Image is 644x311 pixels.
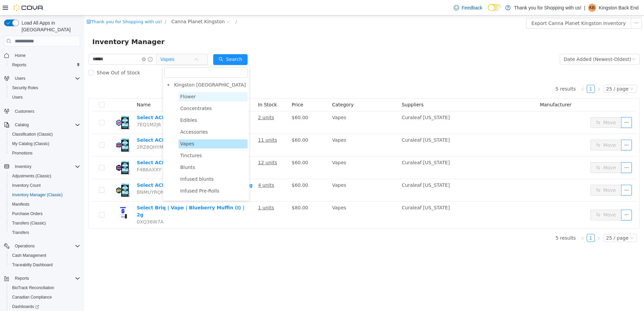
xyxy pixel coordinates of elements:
[1,74,83,83] button: Users
[496,72,501,76] i: icon: left
[7,171,83,181] button: Adjustments (Classic)
[88,65,163,74] span: Kingston NY
[12,211,43,216] span: Purchase Orders
[442,2,547,13] button: Export Canna Planet Kingston Inventory
[87,2,141,10] span: Canna Planet Kingston
[537,147,548,158] button: icon: ellipsis
[53,167,168,172] a: Select ACE | 510 Cart | Mountain Diesel | 1g
[129,39,163,49] button: icon: searchSearch
[496,221,501,225] i: icon: left
[1,241,83,251] button: Operations
[12,253,46,258] span: Cash Management
[12,107,80,115] span: Customers
[1,120,83,130] button: Catalog
[53,99,156,105] a: Select ACE | 510 Cart | Tropic Haze | 1g
[7,251,83,260] button: Cash Management
[318,122,366,127] span: Curaleaf [US_STATE]
[10,55,59,60] span: Show Out of Stock
[12,230,29,235] span: Transfers
[53,122,158,127] a: Select ACE | 510 Cart | Brazzy Kush | 1g
[503,70,510,77] a: 1
[94,112,163,121] span: Accessories
[53,129,79,134] span: 2RZ8QHYM
[90,67,162,72] span: Kingston [GEOGRAPHIC_DATA]
[9,229,32,237] a: Transfers
[96,114,124,119] span: Accessories
[2,4,78,9] a: icon: shopThank you for Shopping with us!
[94,171,163,180] span: Infused Pre-Rolls
[9,251,49,260] a: Cash Management
[15,164,31,169] span: Inventory
[7,283,83,292] button: BioTrack Reconciliation
[7,200,83,209] button: Manifests
[174,189,190,195] u: 1 units
[451,1,485,14] a: Feedback
[19,20,80,33] span: Load All Apps in [GEOGRAPHIC_DATA]
[503,219,510,226] a: 1
[494,69,503,77] li: Previous Page
[53,174,80,179] span: BNMUYRQN
[8,21,85,32] span: Inventory Manager
[503,218,511,227] li: 1
[15,122,29,128] span: Catalog
[506,102,537,112] button: icon: swapMove
[12,85,38,91] span: Security Roles
[96,90,128,96] span: Concentrates
[12,173,51,179] span: Adjustments (Classic)
[1,106,83,116] button: Customers
[588,4,596,12] div: Kingston Back End
[53,87,66,92] span: Name
[7,228,83,237] button: Transfers
[9,84,41,92] a: Security Roles
[513,72,517,76] i: icon: right
[9,219,49,227] a: Transfers (Classic)
[9,61,29,69] a: Reports
[64,41,68,46] i: icon: info-circle
[96,102,113,107] span: Edibles
[174,87,193,92] span: In Stock
[58,42,62,46] i: icon: close-circle
[207,144,224,150] span: $60.00
[471,69,491,77] li: 5 results
[15,276,29,281] span: Reports
[142,4,146,8] i: icon: close-circle
[53,151,77,157] span: F4B6AXXY
[7,292,83,302] button: Canadian Compliance
[511,69,519,77] li: Next Page
[9,130,56,138] a: Classification (Classic)
[245,164,315,186] td: Vapes
[9,261,55,269] a: Traceabilty Dashboard
[488,4,502,11] input: Dark Mode
[12,121,31,129] button: Catalog
[9,61,80,69] span: Reports
[506,147,537,158] button: icon: swapMove
[207,122,224,127] span: $60.00
[1,50,83,60] button: Home
[53,144,161,150] a: Select ACE | 510 Cart | Pappy Poison | 1g
[12,220,46,226] span: Transfers (Classic)
[9,200,80,208] span: Manifests
[80,4,82,9] span: /
[245,141,315,164] td: Vapes
[30,189,47,206] img: Select Briq | Vape | Blueberry Muffin (I) | 2g hero shot
[12,121,80,129] span: Catalog
[12,242,37,250] button: Operations
[53,106,77,112] span: 7EQ1M2J6
[546,71,550,76] i: icon: down
[456,87,487,92] span: Manufacturer
[12,192,63,198] span: Inventory Manager (Classic)
[7,260,83,270] button: Traceabilty Dashboard
[513,221,517,225] i: icon: right
[15,243,35,249] span: Operations
[12,107,37,115] a: Customers
[547,42,551,46] i: icon: down
[76,39,90,49] span: Vapes
[9,181,80,189] span: Inventory Count
[94,147,163,157] span: Blunts
[9,93,80,101] span: Users
[12,183,41,188] span: Inventory Count
[12,150,33,156] span: Promotions
[12,95,23,100] span: Users
[110,42,114,46] i: icon: close-circle
[94,183,163,192] span: T Shirts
